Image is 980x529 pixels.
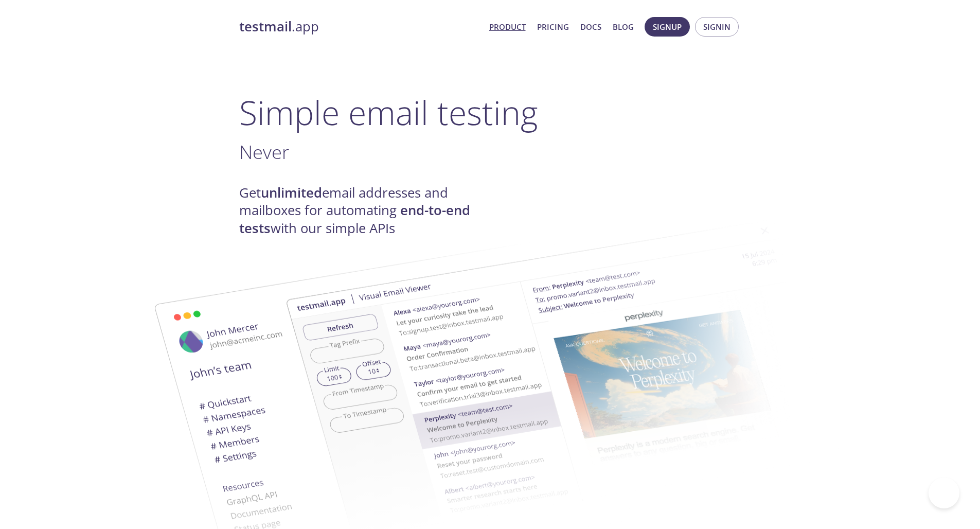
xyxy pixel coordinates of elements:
[239,184,490,237] h4: Get email addresses and mailboxes for automating with our simple APIs
[239,93,741,132] h1: Simple email testing
[489,20,526,33] a: Product
[645,17,690,37] button: Signup
[537,20,569,33] a: Pricing
[239,201,470,237] strong: end-to-end tests
[580,20,601,33] a: Docs
[695,17,739,37] button: Signin
[929,478,959,508] iframe: Help Scout Beacon - Open
[239,18,481,36] a: testmail.app
[653,20,682,33] span: Signup
[613,20,634,33] a: Blog
[239,17,292,36] strong: testmail
[239,139,289,165] span: Never
[703,20,730,33] span: Signin
[261,184,322,202] strong: unlimited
